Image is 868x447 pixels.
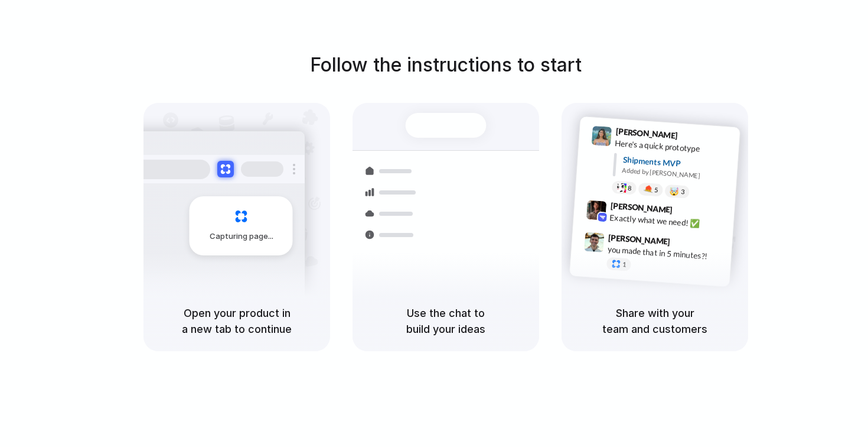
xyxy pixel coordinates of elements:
[681,131,706,145] span: 9:41 AM
[310,51,582,79] h1: Follow the instructions to start
[608,231,671,248] span: [PERSON_NAME]
[622,261,626,268] span: 1
[576,305,734,337] h5: Share with your team and customers
[367,305,525,337] h5: Use the chat to build your ideas
[674,237,698,251] span: 9:47 AM
[622,154,732,173] div: Shipments MVP
[654,187,658,193] span: 5
[628,185,632,192] span: 8
[615,137,733,157] div: Here's a quick prototype
[610,199,673,216] span: [PERSON_NAME]
[615,125,678,142] span: [PERSON_NAME]
[622,166,730,183] div: Added by [PERSON_NAME]
[607,243,725,263] div: you made that in 5 minutes?!
[670,187,680,196] div: 🤯
[210,231,275,242] span: Capturing page
[676,205,700,219] span: 9:42 AM
[609,212,727,232] div: Exactly what we need! ✅
[158,305,316,337] h5: Open your product in a new tab to continue
[681,189,685,195] span: 3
